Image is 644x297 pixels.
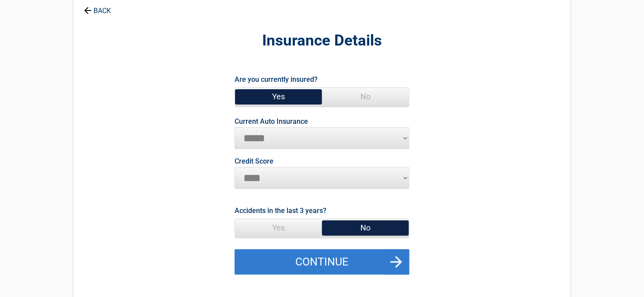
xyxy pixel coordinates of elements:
[322,219,409,237] span: No
[235,249,409,275] button: Continue
[235,73,318,85] label: Are you currently insured?
[235,205,326,217] label: Accidents in the last 3 years?
[121,31,523,51] h2: Insurance Details
[235,219,322,237] span: Yes
[235,158,274,165] label: Credit Score
[322,88,409,105] span: No
[235,88,322,105] span: Yes
[235,118,308,125] label: Current Auto Insurance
